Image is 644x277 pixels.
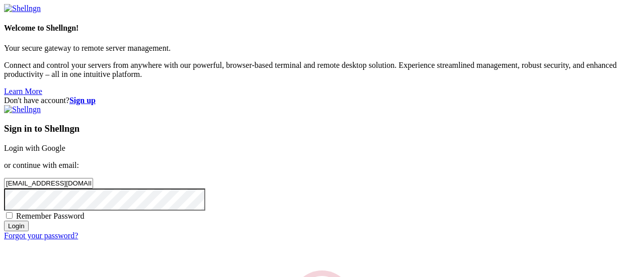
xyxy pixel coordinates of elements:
h3: Sign in to Shellngn [4,123,640,134]
img: Shellngn [4,4,41,13]
input: Login [4,221,29,231]
div: Don't have account? [4,96,640,105]
input: Remember Password [6,212,13,219]
span: Remember Password [16,212,85,220]
a: Sign up [69,96,96,105]
p: Your secure gateway to remote server management. [4,44,640,53]
input: Email address [4,178,93,189]
a: Forgot your password? [4,231,78,240]
a: Learn More [4,87,42,96]
p: Connect and control your servers from anywhere with our powerful, browser-based terminal and remo... [4,61,640,79]
img: Shellngn [4,105,41,114]
p: or continue with email: [4,161,640,170]
a: Login with Google [4,144,65,152]
h4: Welcome to Shellngn! [4,24,640,33]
